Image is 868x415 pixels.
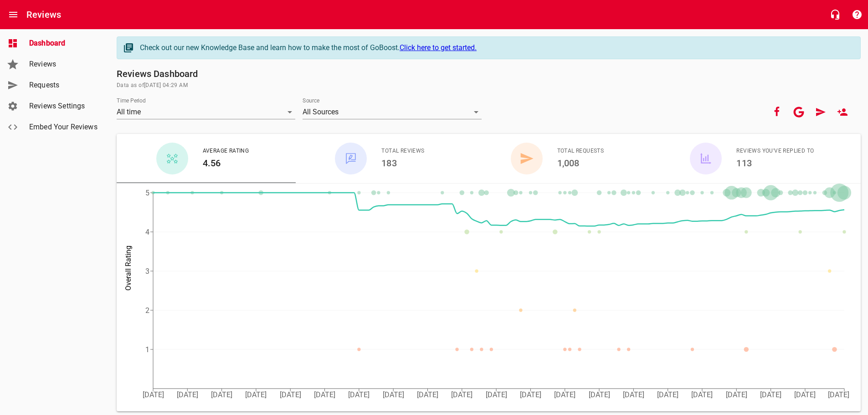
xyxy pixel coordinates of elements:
[145,345,149,354] tspan: 1
[486,390,507,399] tspan: [DATE]
[140,42,851,53] div: Check out our new Knowledge Base and learn how to make the most of GoBoost.
[314,390,335,399] tspan: [DATE]
[143,390,164,399] tspan: [DATE]
[623,390,644,399] tspan: [DATE]
[381,147,424,156] span: Total Reviews
[451,390,473,399] tspan: [DATE]
[736,156,814,170] h6: 113
[145,228,149,236] tspan: 4
[383,390,404,399] tspan: [DATE]
[417,390,438,399] tspan: [DATE]
[691,390,713,399] tspan: [DATE]
[29,38,98,49] span: Dashboard
[29,80,98,91] span: Requests
[794,390,816,399] tspan: [DATE]
[211,390,232,399] tspan: [DATE]
[145,306,149,315] tspan: 2
[381,156,424,170] h6: 183
[788,101,810,123] button: Your google account is connected
[29,59,98,70] span: Reviews
[117,67,861,81] h6: Reviews Dashboard
[657,390,678,399] tspan: [DATE]
[29,122,98,133] span: Embed Your Reviews
[828,390,849,399] tspan: [DATE]
[557,147,604,156] span: Total Requests
[824,4,846,26] button: Live Chat
[832,101,853,123] a: New User
[726,390,747,399] tspan: [DATE]
[554,390,575,399] tspan: [DATE]
[124,246,133,291] tspan: Overall Rating
[760,390,781,399] tspan: [DATE]
[303,105,481,119] div: All Sources
[29,101,98,112] span: Reviews Settings
[810,101,832,123] a: Request Review
[303,98,319,103] label: Source
[245,390,267,399] tspan: [DATE]
[203,156,249,170] h6: 4.56
[766,101,788,123] button: Your Facebook account is connected
[26,7,61,22] h6: Reviews
[846,4,868,26] button: Support Portal
[520,390,541,399] tspan: [DATE]
[557,156,604,170] h6: 1,008
[589,390,610,399] tspan: [DATE]
[2,4,24,26] button: Open drawer
[117,98,146,103] label: Time Period
[348,390,370,399] tspan: [DATE]
[203,147,249,156] span: Average Rating
[400,43,477,52] a: Click here to get started.
[145,189,149,197] tspan: 5
[117,81,861,90] span: Data as of [DATE] 04:29 AM
[145,267,149,276] tspan: 3
[177,390,198,399] tspan: [DATE]
[117,105,295,119] div: All time
[736,147,814,156] span: Reviews You've Replied To
[280,390,301,399] tspan: [DATE]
